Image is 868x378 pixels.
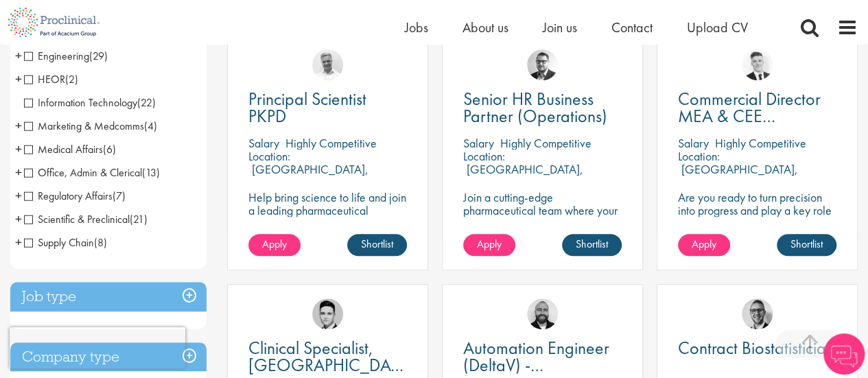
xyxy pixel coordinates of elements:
[777,234,836,256] a: Shortlist
[24,165,160,180] span: Office, Admin & Clerical
[15,162,22,182] span: +
[248,161,368,190] p: [GEOGRAPHIC_DATA], [GEOGRAPHIC_DATA]
[24,165,142,180] span: Office, Admin & Clerical
[463,340,622,374] a: Automation Engineer (DeltaV) - [GEOGRAPHIC_DATA]
[15,185,22,206] span: +
[463,87,607,128] span: Senior HR Business Partner (Operations)
[24,119,157,133] span: Marketing & Medcomms
[15,232,22,252] span: +
[248,148,290,164] span: Location:
[248,91,407,125] a: Principal Scientist PKPD
[477,237,502,251] span: Apply
[24,95,156,110] span: Information Technology
[463,148,505,164] span: Location:
[462,19,508,36] a: About us
[823,333,865,375] img: Chatbot
[15,115,22,136] span: +
[742,49,773,80] img: Nicolas Daniel
[24,119,144,133] span: Marketing & Medcomms
[742,298,773,329] img: George Breen
[500,135,591,151] p: Highly Competitive
[15,139,22,159] span: +
[527,298,558,329] img: Jordan Kiely
[715,135,806,151] p: Highly Competitive
[562,234,622,256] a: Shortlist
[463,234,515,256] a: Apply
[262,237,287,251] span: Apply
[24,95,137,110] span: Information Technology
[24,212,148,226] span: Scientific & Preclinical
[144,119,157,133] span: (4)
[24,72,78,86] span: HEOR
[24,49,108,63] span: Engineering
[24,235,107,250] span: Supply Chain
[405,19,428,36] a: Jobs
[248,87,366,128] span: Principal Scientist PKPD
[611,19,653,36] a: Contact
[678,91,836,125] a: Commercial Director MEA & CEE Partnerships
[347,234,407,256] a: Shortlist
[24,142,116,156] span: Medical Affairs
[15,209,22,229] span: +
[678,135,709,151] span: Salary
[113,189,126,203] span: (7)
[463,135,494,151] span: Salary
[463,191,622,256] p: Join a cutting-edge pharmaceutical team where your precision and passion for quality will help sh...
[24,49,89,63] span: Engineering
[142,165,160,180] span: (13)
[678,87,821,145] span: Commercial Director MEA & CEE Partnerships
[678,191,836,243] p: Are you ready to turn precision into progress and play a key role in shaping the future of pharma...
[678,234,730,256] a: Apply
[103,142,116,156] span: (6)
[527,49,558,80] img: Niklas Kaminski
[15,45,22,66] span: +
[24,142,103,156] span: Medical Affairs
[137,95,156,110] span: (22)
[65,72,78,86] span: (2)
[678,161,798,190] p: [GEOGRAPHIC_DATA], [GEOGRAPHIC_DATA]
[89,49,108,63] span: (29)
[94,235,107,250] span: (8)
[24,72,65,86] span: HEOR
[15,69,22,89] span: +
[687,19,748,36] a: Upload CV
[248,234,301,256] a: Apply
[463,161,583,190] p: [GEOGRAPHIC_DATA], [GEOGRAPHIC_DATA]
[678,148,720,164] span: Location:
[463,91,622,125] a: Senior HR Business Partner (Operations)
[248,191,407,256] p: Help bring science to life and join a leading pharmaceutical company to play a key role in delive...
[543,19,577,36] a: Join us
[24,189,126,203] span: Regulatory Affairs
[24,235,94,250] span: Supply Chain
[248,340,407,374] a: Clinical Specialist, [GEOGRAPHIC_DATA] - Cardiac
[248,135,279,151] span: Salary
[10,282,207,311] h3: Job type
[678,336,834,359] span: Contract Biostatistician
[312,298,343,329] img: Connor Lynes
[285,135,377,151] p: Highly Competitive
[130,212,148,226] span: (21)
[692,237,716,251] span: Apply
[24,189,113,203] span: Regulatory Affairs
[678,340,836,357] a: Contract Biostatistician
[312,49,343,80] img: Joshua Bye
[24,212,130,226] span: Scientific & Preclinical
[10,327,185,368] iframe: reCAPTCHA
